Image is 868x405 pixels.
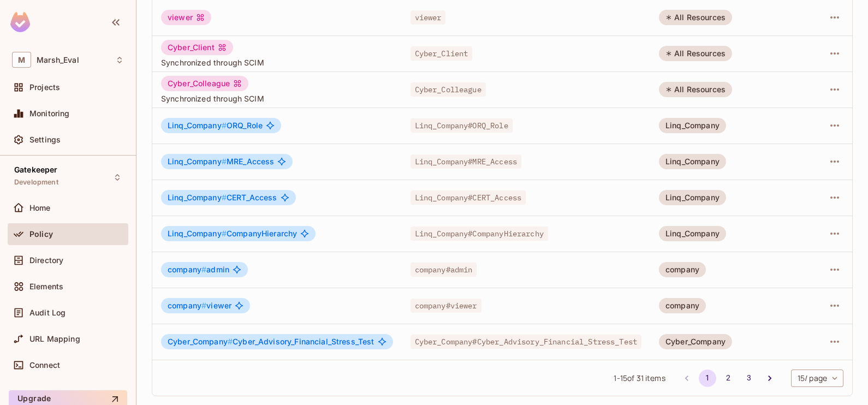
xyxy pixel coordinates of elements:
[761,370,778,387] button: Go to next page
[168,265,206,274] span: company
[222,157,227,166] span: #
[29,135,61,144] span: Settings
[29,230,53,239] span: Policy
[168,337,374,346] span: Cyber_Advisory_Financial_Stress_Test
[168,301,231,310] span: viewer
[168,121,263,130] span: ORQ_Role
[411,227,548,241] span: Linq_Company#CompanyHierarchy
[411,46,473,61] span: Cyber_Client
[168,229,227,238] span: Linq_Company
[168,301,206,310] span: company
[411,82,486,97] span: Cyber_Colleague
[29,335,80,343] span: URL Mapping
[168,193,277,202] span: CERT_Access
[411,10,446,25] span: viewer
[168,229,297,238] span: CompanyHierarchy
[740,370,758,387] button: Go to page 3
[29,256,63,265] span: Directory
[29,83,60,92] span: Projects
[228,337,233,346] span: #
[659,262,706,277] div: company
[659,154,726,169] div: Linq_Company
[14,178,58,187] span: Development
[659,82,732,97] div: All Resources
[168,157,227,166] span: Linq_Company
[12,52,31,68] span: M
[699,370,716,387] button: page 1
[161,57,393,68] span: Synchronized through SCIM
[659,334,732,349] div: Cyber_Company
[168,157,274,166] span: MRE_Access
[411,263,477,277] span: company#admin
[411,299,481,313] span: company#viewer
[14,165,58,174] span: Gatekeeper
[659,46,732,61] div: All Resources
[411,190,526,205] span: Linq_Company#CERT_Access
[29,204,51,212] span: Home
[161,93,393,104] span: Synchronized through SCIM
[659,226,726,241] div: Linq_Company
[168,121,227,130] span: Linq_Company
[411,118,513,133] span: Linq_Company#ORQ_Role
[659,298,706,313] div: company
[29,361,60,370] span: Connect
[222,193,227,202] span: #
[791,370,843,387] div: 15 / page
[659,10,732,25] div: All Resources
[222,229,227,238] span: #
[161,10,211,25] div: viewer
[201,265,206,274] span: #
[168,265,229,274] span: admin
[222,121,227,130] span: #
[720,370,737,387] button: Go to page 2
[29,308,66,317] span: Audit Log
[10,12,30,32] img: SReyMgAAAABJRU5ErkJggg==
[676,370,780,387] nav: pagination navigation
[659,118,726,133] div: Linq_Company
[614,372,665,384] span: 1 - 15 of 31 items
[411,154,521,169] span: Linq_Company#MRE_Access
[37,56,79,64] span: Workspace: Marsh_Eval
[29,282,63,291] span: Elements
[201,301,206,310] span: #
[161,76,248,91] div: Cyber_Colleague
[659,190,726,205] div: Linq_Company
[168,193,227,202] span: Linq_Company
[29,109,70,118] span: Monitoring
[161,40,233,55] div: Cyber_Client
[411,335,642,349] span: Cyber_Company#Cyber_Advisory_Financial_Stress_Test
[168,337,233,346] span: Cyber_Company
